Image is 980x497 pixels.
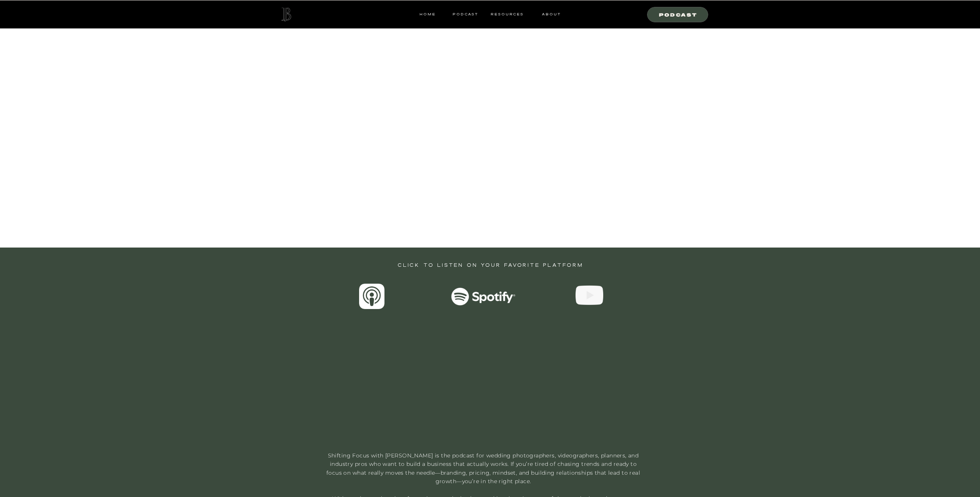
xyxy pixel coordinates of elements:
img: logo_orange.svg [12,12,18,18]
a: resources [488,11,524,18]
a: Podcast [652,11,704,18]
a: ABOUT [541,11,561,18]
a: HOME [419,11,436,18]
div: Keywords by Traffic [85,49,130,54]
div: v 4.0.25 [22,12,38,18]
a: Podcast [450,11,481,18]
img: tab_keywords_by_traffic_grey.svg [77,48,83,55]
div: Domain Overview [29,49,69,54]
h3: Click to listen on your favorite platform [376,261,605,268]
div: Domain: [DOMAIN_NAME] [20,20,85,26]
video: Your browser does not support the video tag. [383,317,597,438]
img: tab_domain_overview_orange.svg [21,48,27,55]
img: website_grey.svg [12,20,18,26]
